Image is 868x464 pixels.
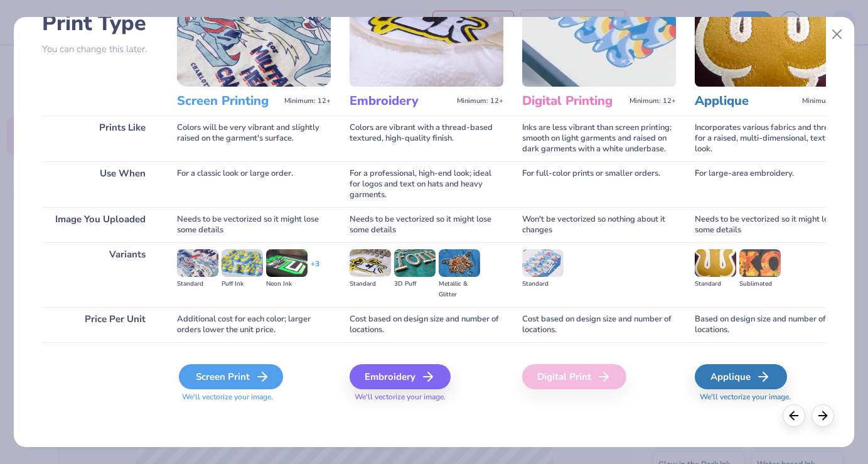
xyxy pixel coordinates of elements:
img: 3D Puff [394,249,436,277]
div: Based on design size and number of locations. [695,307,849,342]
div: 3D Puff [394,279,436,289]
div: Prints Like [42,116,158,161]
div: Standard [177,279,218,289]
div: For full-color prints or smaller orders. [522,161,676,207]
p: You can change this later. [42,44,158,55]
div: Colors are vibrant with a thread-based textured, high-quality finish. [350,116,503,161]
div: For a professional, high-end look; ideal for logos and text on hats and heavy garments. [350,161,503,207]
div: Inks are less vibrant than screen printing; smooth on light garments and raised on dark garments ... [522,116,676,161]
div: Additional cost for each color; larger orders lower the unit price. [177,307,331,342]
img: Standard [695,249,736,277]
div: Standard [350,279,391,289]
img: Standard [522,249,564,277]
div: Sublimated [739,279,781,289]
div: Won't be vectorized so nothing about it changes [522,207,676,242]
div: Variants [42,242,158,307]
img: Standard [177,249,218,277]
img: Neon Ink [266,249,308,277]
div: Needs to be vectorized so it might lose some details [177,207,331,242]
span: We'll vectorize your image. [177,392,331,402]
div: Metallic & Glitter [439,279,480,300]
div: For large-area embroidery. [695,161,849,207]
div: Cost based on design size and number of locations. [522,307,676,342]
div: Use When [42,161,158,207]
h3: Applique [695,93,797,109]
div: + 3 [311,259,319,280]
div: Embroidery [350,364,451,389]
span: Minimum: 12+ [284,97,331,105]
div: Incorporates various fabrics and threads for a raised, multi-dimensional, textured look. [695,116,849,161]
div: Standard [522,279,564,289]
div: Needs to be vectorized so it might lose some details [695,207,849,242]
div: Needs to be vectorized so it might lose some details [350,207,503,242]
img: Standard [350,249,391,277]
img: Sublimated [739,249,781,277]
div: Standard [695,279,736,289]
h3: Embroidery [350,93,452,109]
div: Image You Uploaded [42,207,158,242]
span: Minimum: 12+ [802,97,849,105]
div: Digital Print [522,364,626,389]
span: Minimum: 12+ [457,97,503,105]
h3: Digital Printing [522,93,624,109]
h3: Screen Printing [177,93,279,109]
div: Price Per Unit [42,307,158,342]
div: For a classic look or large order. [177,161,331,207]
div: Puff Ink [222,279,263,289]
div: Applique [695,364,787,389]
span: Minimum: 12+ [630,97,676,105]
div: Screen Print [179,364,283,389]
img: Puff Ink [222,249,263,277]
span: We'll vectorize your image. [695,392,849,402]
div: Cost based on design size and number of locations. [350,307,503,342]
span: We'll vectorize your image. [350,392,503,402]
img: Metallic & Glitter [439,249,480,277]
div: Colors will be very vibrant and slightly raised on the garment's surface. [177,116,331,161]
div: Neon Ink [266,279,308,289]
